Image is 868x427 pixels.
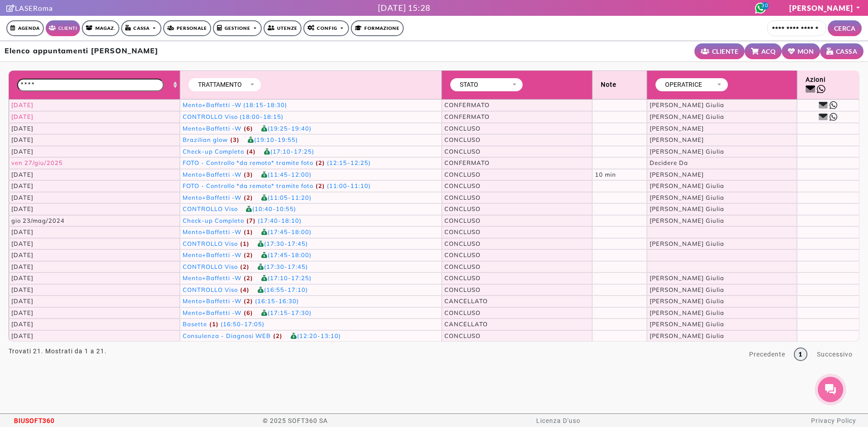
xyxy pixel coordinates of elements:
span: (2) [313,159,325,166]
span: [PERSON_NAME] Giulia [650,217,724,224]
a: Clienti [46,20,80,36]
td: [DATE] [9,180,180,192]
td: (17:30-17:45) [180,261,442,273]
a: Precedente [742,346,792,363]
td: (18:15-18:30) [180,99,442,111]
span: [PERSON_NAME] Giulia [650,205,724,212]
td: (16:55-17:10) [180,284,442,296]
span: (2) [238,263,250,270]
span: CONCLUSO [444,148,481,155]
a: Successivo [810,346,859,363]
span: [DATE] [11,101,33,108]
span: [PERSON_NAME] Giulia [650,320,724,328]
i: Clicca per andare alla pagina di firma [6,5,15,12]
td: [DATE] [9,272,180,284]
span: Clicca per vedere il dettaglio [183,332,271,339]
td: [DATE] [9,238,180,250]
span: Clicca per vedere il dettaglio [183,113,238,120]
a: 1 [794,347,807,361]
span: CONCLUSO [444,205,481,212]
th: Note [592,70,647,99]
div: [DATE] 15:28 [378,2,430,14]
span: [PERSON_NAME] Giulia [650,148,724,155]
span: (2) [313,182,325,189]
span: [PERSON_NAME] Giulia [650,309,724,316]
span: (2) [241,297,253,305]
a: ven 27/giu/2025 [11,159,63,166]
span: CONCLUSO [444,274,481,282]
span: [PERSON_NAME] [650,171,704,178]
td: (16:15-16:30) [180,296,442,307]
span: [PERSON_NAME] Giulia [650,182,724,189]
a: Agenda [6,20,44,36]
span: Clicca per vedere il dettaglio [183,251,241,258]
td: (11:00-11:10) [180,180,442,192]
span: (3) [228,136,240,143]
td: [DATE] [9,249,180,261]
th: Operatrice [647,70,797,99]
span: Clicca per vedere il dettaglio [183,228,241,235]
span: Clicca per vedere il dettaglio [183,182,313,189]
span: (6) [241,125,253,132]
a: Formazione [351,20,404,36]
td: [DATE] [9,261,180,273]
td: [DATE] [9,134,180,146]
td: (10:40-10:55) [180,203,442,215]
h2: Elenco appuntamenti [PERSON_NAME] [5,47,158,55]
a: Gestione [213,20,262,36]
a: Personale [163,20,211,36]
span: CONCLUSO [444,263,481,270]
td: (17:10-17:25) [180,272,442,284]
span: [PERSON_NAME] Giulia [650,332,724,339]
span: Clicca per vedere il dettaglio [183,159,313,166]
a: Magaz. [82,20,119,36]
span: Decidere Da [650,159,688,166]
td: (17:45-18:00) [180,249,442,261]
span: CONCLUSO [444,309,481,316]
button: OPERATRICE [658,79,725,90]
span: Clicca per vedere il dettaglio [183,263,238,270]
td: (12:20-13:10) [180,330,442,342]
span: [PERSON_NAME] Giulia [650,240,724,247]
small: MON [797,47,814,56]
small: CLIENTE [712,47,739,56]
span: (6) [241,309,253,316]
td: (19:25-19:40) [180,123,442,135]
td: (17:15-17:30) [180,307,442,319]
span: (1) [241,228,253,235]
span: CONCLUSO [444,182,481,189]
span: [PERSON_NAME] Giulia [650,274,724,282]
span: [PERSON_NAME] Giulia [650,286,724,293]
span: CONCLUSO [444,217,481,224]
span: 30 [761,2,769,9]
th: Servizio [180,70,442,99]
span: [PERSON_NAME] Giulia [650,113,724,120]
td: [DATE] [9,123,180,135]
button: TRATTAMENTO [191,79,258,90]
td: [DATE] [9,192,180,204]
span: Clicca per vedere il dettaglio [183,274,241,282]
td: gio 23/mag/2024 [9,215,180,227]
a: ACQ [745,43,782,59]
a: CLIENTE [694,43,745,59]
td: [DATE] [9,169,180,181]
span: 10 min [595,171,616,178]
span: [DATE] [11,113,33,120]
span: [PERSON_NAME] Giulia [650,101,724,108]
span: CONFERMATO [444,113,490,120]
span: CONCLUSO [444,171,481,178]
td: (11:45-12:00) [180,169,442,181]
span: (2) [241,251,253,258]
div: STATO [455,80,509,89]
span: CONCLUSO [444,286,481,293]
a: CASSA [820,43,863,59]
span: (4) [244,148,256,155]
span: CANCELLATO [444,297,488,305]
span: (2) [241,274,253,282]
a: Licenza D'uso [536,417,580,424]
td: (11:05-11:20) [180,192,442,204]
span: CONCLUSO [444,240,481,247]
span: [PERSON_NAME] Giulia [650,194,724,201]
input: Cerca cliente... [767,20,826,36]
span: [PERSON_NAME] [650,136,704,143]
